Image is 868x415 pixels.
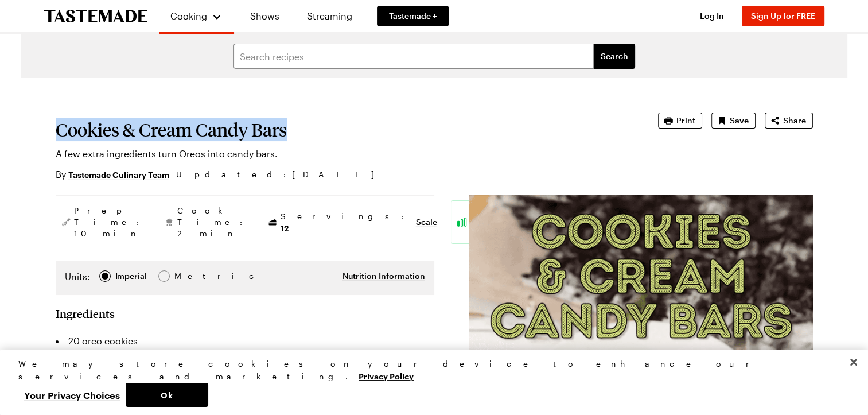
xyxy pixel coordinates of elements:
span: Save [730,115,749,126]
span: Share [783,115,806,126]
button: Save recipe [711,113,756,129]
span: Cooking [170,10,207,21]
h1: Cookies & Cream Candy Bars [56,119,626,140]
a: More information about your privacy, opens in a new tab [359,370,414,381]
div: We may store cookies on your device to enhance our services and marketing. [18,358,840,383]
span: Log In [700,11,724,21]
h2: Ingredients [56,307,115,320]
div: Privacy [18,358,840,407]
button: Print [658,113,702,129]
span: Prep Time: 10 min [74,205,145,239]
span: Updated : [DATE] [176,168,386,181]
div: Imperial [115,270,147,282]
button: Scale [416,216,437,228]
button: Nutrition Information [342,270,425,282]
span: Servings: [281,211,410,234]
p: A few extra ingredients turn Oreos into candy bars. [56,147,626,161]
button: Cooking [170,5,223,28]
a: Tastemade Culinary Team [68,168,169,181]
span: Imperial [115,270,148,282]
input: Search recipes [233,44,594,69]
button: Log In [689,10,735,22]
span: Search [601,51,628,62]
p: By [56,168,169,181]
span: Cook Time: 2 min [177,205,248,239]
span: Tastemade + [389,10,437,22]
button: Close [841,350,866,375]
li: 20 oreo cookies [56,332,434,350]
span: Metric [174,270,200,282]
button: Sign Up for FREE [742,6,824,26]
div: Metric [174,270,198,282]
button: filters [594,44,635,69]
span: Print [676,115,695,126]
a: Tastemade + [377,6,449,26]
button: Your Privacy Choices [18,383,126,407]
label: Units: [65,270,90,284]
button: Ok [126,383,208,407]
span: 12 [281,222,289,233]
a: To Tastemade Home Page [44,10,147,23]
button: Share [765,113,813,129]
div: Imperial Metric [65,270,198,286]
span: Sign Up for FREE [751,11,815,21]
